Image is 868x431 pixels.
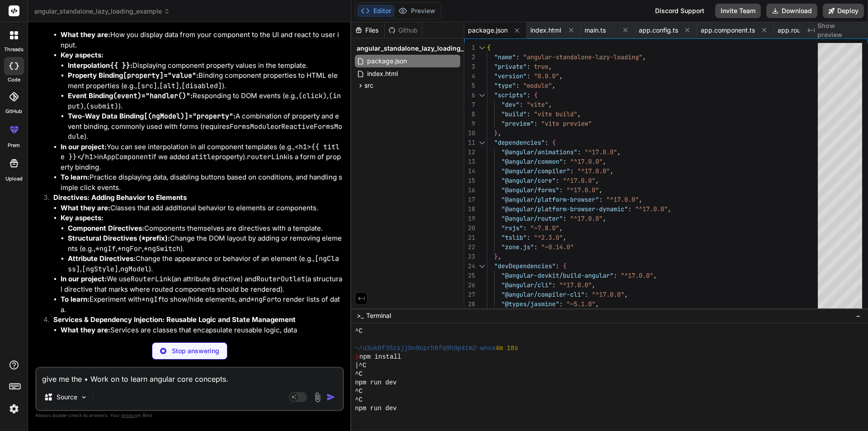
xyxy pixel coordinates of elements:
[668,205,671,213] span: ,
[476,43,488,52] div: Click to collapse the range.
[570,167,574,175] span: :
[464,119,475,128] div: 9
[355,396,363,404] span: ^C
[61,295,90,303] strong: To learn:
[5,175,23,183] label: Upload
[464,52,475,62] div: 2
[464,138,475,147] div: 11
[68,254,342,274] li: Change the appearance or behavior of an element (e.g., , , ).
[61,30,342,50] li: How you display data from your component to the UI and react to user input.
[494,252,498,260] span: }
[53,315,296,324] strong: Services & Dependency Injection: Reusable Logic and State Management
[487,43,491,52] span: {
[355,344,495,353] span: ~/u3uk0f35zsjjbn9cprh6fq9h0p4tm2-wnxx
[476,90,488,100] div: Click to collapse the range.
[68,254,136,263] strong: Attribute Directives:
[61,204,110,212] strong: What they are:
[464,204,475,214] div: 18
[4,46,24,53] label: threads
[464,81,475,90] div: 5
[68,91,342,111] li: Responding to DOM events (e.g., , , ).
[123,71,196,80] code: [property]="value"
[563,214,566,223] span: :
[628,205,632,213] span: :
[501,119,534,128] span: "preview"
[585,148,617,156] span: "^17.0.0"
[563,262,566,270] span: {
[501,148,577,156] span: "@angular/animations"
[534,110,577,118] span: "vite build"
[501,233,527,242] span: "tslib"
[527,72,530,80] span: :
[8,142,20,149] label: prem
[595,300,599,308] span: ,
[464,128,475,138] div: 10
[523,53,642,61] span: "angular-standalone-lazy-loading"
[494,72,527,80] span: "version"
[464,261,475,271] div: 24
[61,30,110,39] strong: What they are:
[541,119,592,128] span: "vite preview"
[563,233,566,242] span: ,
[464,223,475,233] div: 20
[617,148,621,156] span: ,
[68,223,342,234] li: Components themselves are directives with a template.
[854,308,863,323] button: −
[501,100,519,109] span: "dev"
[501,176,556,185] span: "@angular/core"
[355,370,363,379] span: ^C
[61,172,342,193] li: Practice displaying data, disabling buttons based on conditions, and handling simple click events.
[121,412,137,418] span: privacy
[701,26,755,35] span: app.component.ts
[494,62,527,71] span: "private"
[120,265,149,274] code: ngModel
[68,112,236,120] strong: Two-Way Data Binding :
[68,254,339,274] code: [ngClass]
[817,21,861,39] span: Show preview
[464,185,475,195] div: 16
[464,62,475,71] div: 3
[464,242,475,252] div: 22
[548,62,552,71] span: ,
[357,311,363,320] span: >_
[137,81,157,90] code: [src]
[606,195,639,204] span: "^17.0.0"
[552,138,556,147] span: {
[639,26,678,35] span: app.config.ts
[68,71,198,80] strong: Property Binding :
[142,295,162,304] code: *ngIf
[118,244,142,253] code: *ngFor
[527,110,530,118] span: :
[464,166,475,176] div: 14
[501,224,523,232] span: "rxjs"
[501,110,527,118] span: "build"
[527,62,530,71] span: :
[494,53,516,61] span: "name"
[556,262,559,270] span: :
[68,91,341,111] code: (input)
[527,100,548,109] span: "vite"
[603,214,606,223] span: ,
[552,81,556,90] span: ,
[464,147,475,157] div: 12
[516,53,519,61] span: :
[498,252,501,260] span: ,
[592,281,595,289] span: ,
[61,203,342,213] li: Classes that add additional behavior to elements or components.
[516,81,519,90] span: :
[464,176,475,185] div: 15
[523,81,552,90] span: "module"
[464,299,475,309] div: 28
[61,142,340,162] code: <h1>{{ title }}</h1>
[464,43,475,52] div: 1
[559,281,592,289] span: "^17.0.0"
[495,344,518,353] span: 4m 18s
[247,152,288,161] code: routerLink
[355,379,396,387] span: npm run dev
[35,411,344,420] p: Always double-check its answers. Your in Bind
[131,275,171,284] code: RouterLink
[585,290,588,298] span: :
[534,91,538,99] span: {
[61,275,107,283] strong: In our project:
[61,294,342,315] li: Experiment with to show/hide elements, and to render lists of data.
